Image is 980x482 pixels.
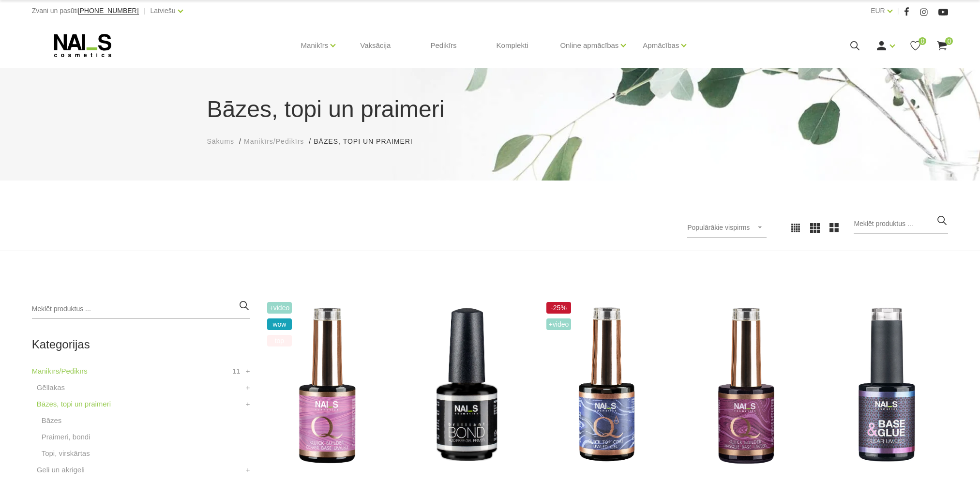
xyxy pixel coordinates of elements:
[246,365,250,377] a: +
[32,338,250,351] h2: Kategorijas
[546,318,572,330] span: +Video
[489,22,536,69] a: Komplekti
[244,137,304,145] span: Manikīrs/Pedikīrs
[37,398,111,410] a: Bāzes, topi un praimeri
[301,26,329,65] a: Manikīrs
[683,300,809,472] img: Quick Masque base – viegli maskējoša bāze/gels. Šī bāze/gels ir unikāls produkts ar daudz izmanto...
[945,37,953,45] span: 0
[560,26,618,65] a: Online apmācības
[352,22,398,69] a: Vaksācija
[314,136,422,147] li: Bāzes, topi un praimeri
[267,318,292,330] span: wow
[265,300,390,472] img: Šī brīža iemīlētākais produkts, kas nepieviļ nevienu meistaru.Perfektas noturības kamuflāžas bāze...
[823,300,949,472] img: Līme tipšiem un bāze naga pārklājumam – 2in1. Inovatīvs produkts! Izmantojams kā līme tipšu pielī...
[144,5,146,17] span: |
[78,7,139,15] a: [PHONE_NUMBER]
[32,5,139,17] div: Zvani un pasūti
[854,214,948,234] input: Meklēt produktus ...
[267,335,292,346] span: top
[32,300,250,319] input: Meklēt produktus ...
[643,26,679,65] a: Apmācības
[246,382,250,393] a: +
[37,382,65,393] a: Gēllakas
[37,464,85,476] a: Geli un akrigeli
[871,5,885,16] a: EUR
[42,431,90,443] a: Praimeri, bondi
[42,448,90,459] a: Topi, virskārtas
[207,136,235,147] a: Sākums
[546,302,572,314] span: -25%
[246,398,250,410] a: +
[207,92,773,127] h1: Bāzes, topi un praimeri
[246,464,250,476] a: +
[544,300,669,472] img: Virsējais pārklājums bez lipīgā slāņa.Nodrošina izcilu spīdumu manikīram līdz pat nākamajai profi...
[267,302,292,314] span: +Video
[422,22,464,69] a: Pedikīrs
[207,137,235,145] span: Sākums
[42,415,62,426] a: Bāzes
[244,136,304,147] a: Manikīrs/Pedikīrs
[936,40,948,52] a: 0
[919,37,926,45] span: 0
[232,365,241,377] span: 11
[32,365,88,377] a: Manikīrs/Pedikīrs
[909,40,921,52] a: 0
[404,300,529,472] img: Bezskābes saķeres kārta nagiem.Skābi nesaturošs līdzeklis, kas nodrošina lielisku dabīgā naga saķ...
[151,5,176,16] a: Latviešu
[687,224,750,231] span: Populārākie vispirms
[897,5,899,17] span: |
